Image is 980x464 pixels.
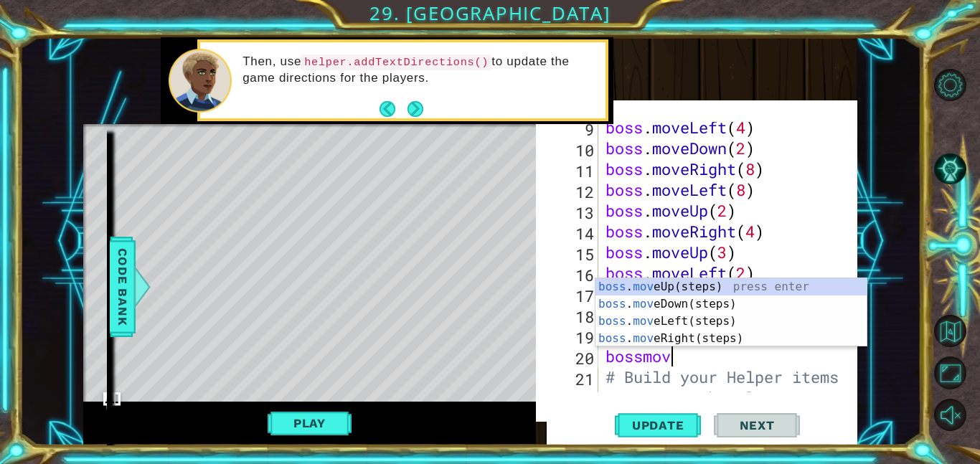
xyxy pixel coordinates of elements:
[242,54,595,86] p: Then, use to update the game directions for the players.
[934,399,966,431] button: Unmute
[714,404,800,445] button: Next
[725,418,789,432] span: Next
[380,101,407,117] button: Back
[560,327,598,348] div: 19
[560,223,598,244] div: 14
[560,285,598,306] div: 17
[615,404,701,445] button: Update
[560,202,598,223] div: 13
[103,392,121,409] button: Ask AI
[560,369,598,410] div: 21
[934,153,966,185] button: AI Hint
[111,243,134,331] span: Code Bank
[560,161,598,181] div: 11
[560,181,598,202] div: 12
[936,311,980,352] a: Back to Map
[268,409,352,437] button: Play
[934,315,966,347] button: Back to Map
[560,140,598,161] div: 10
[301,55,491,70] code: helper.addTextDirections()
[402,95,429,122] button: Next
[560,244,598,265] div: 15
[934,69,966,101] button: Level Options
[560,265,598,285] div: 16
[560,306,598,327] div: 18
[618,418,699,432] span: Update
[560,119,598,140] div: 9
[560,348,598,369] div: 20
[934,356,966,389] button: Maximize Browser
